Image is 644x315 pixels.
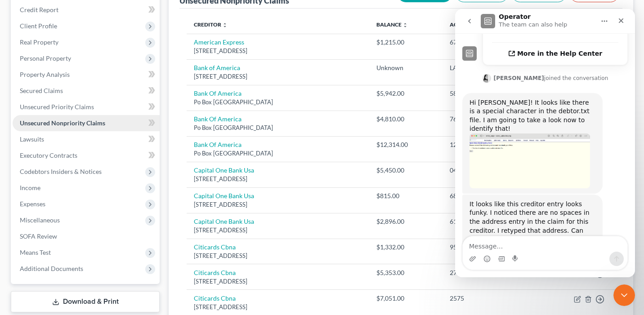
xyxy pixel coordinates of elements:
span: Income [20,184,40,191]
div: Po Box [GEOGRAPHIC_DATA] [194,149,362,158]
div: $5,942.00 [376,89,435,98]
span: Means Test [20,248,51,256]
div: $12,314.00 [376,140,435,149]
a: Bank Of America [194,89,241,97]
button: Send a message… [154,243,169,257]
a: Balance unfold_more [376,21,408,28]
div: $7,051.00 [376,294,435,303]
span: Lawsuits [20,135,44,143]
a: Secured Claims [13,83,160,99]
iframe: Intercom live chat [455,9,635,277]
div: [STREET_ADDRESS] [194,277,362,286]
div: 1284 [450,140,530,149]
div: 6135 [450,217,530,226]
a: Download & Print [11,291,160,312]
button: Emoji picker [28,246,36,253]
div: $4,810.00 [376,115,435,124]
button: Start recording [57,246,64,253]
textarea: Message… [8,227,172,243]
span: Credit Report [20,6,58,13]
div: [STREET_ADDRESS] [194,72,362,81]
div: 5888 [450,89,530,98]
div: $1,332.00 [376,243,435,252]
a: Property Analysis [13,67,160,83]
div: 9508 [450,243,530,252]
span: Unsecured Nonpriority Claims [20,119,105,127]
a: Bank Of America [194,115,241,123]
div: 2792 [450,268,530,277]
a: Citicards Cbna [194,269,236,276]
span: Secured Claims [20,87,63,94]
div: $2,896.00 [376,217,435,226]
button: Upload attachment [14,246,21,253]
a: Lawsuits [13,131,160,147]
div: Po Box [GEOGRAPHIC_DATA] [194,124,362,132]
i: unfold_more [402,22,408,28]
span: Miscellaneous [20,216,60,224]
a: Capital One Bank Usa [194,166,254,174]
a: Bank of America [194,64,240,71]
div: [STREET_ADDRESS] [194,200,362,209]
a: Executory Contracts [13,147,160,164]
span: SOFA Review [20,232,57,240]
div: [STREET_ADDRESS] [194,252,362,260]
div: $5,450.00 [376,166,435,175]
a: Acct Number unfold_more [450,21,495,28]
span: Codebtors Insiders & Notices [20,168,102,175]
a: Capital One Bank Usa [194,192,254,200]
a: Bank Of America [194,141,241,148]
div: 6858 [450,191,530,200]
a: Unsecured Nonpriority Claims [13,115,160,131]
i: unfold_more [222,22,228,28]
a: Credit Report [13,2,160,18]
span: Additional Documents [20,265,83,272]
div: $1,215.00 [376,38,435,47]
span: Personal Property [20,54,71,62]
a: Capital One Bank Usa [194,217,254,225]
div: $5,353.00 [376,268,435,277]
a: Citicards Cbna [194,294,236,302]
a: American Express [194,38,244,46]
div: 2575 [450,294,530,303]
div: [STREET_ADDRESS] [194,175,362,183]
div: 6723 [450,38,530,47]
div: It looks like this creditor entry looks funky. I noticed there are no spaces in the address entry... [14,191,140,244]
span: Executory Contracts [20,151,77,159]
div: Po Box [GEOGRAPHIC_DATA] [194,98,362,106]
button: Gif picker [43,246,50,253]
div: [STREET_ADDRESS] [194,303,362,311]
a: Unsecured Priority Claims [13,99,160,115]
div: $815.00 [376,191,435,200]
a: Creditor unfold_more [194,21,228,28]
span: Client Profile [20,22,57,30]
a: Citicards Cbna [194,243,236,251]
span: Property Analysis [20,71,70,78]
div: Lindsey says… [7,186,173,282]
span: Unsecured Priority Claims [20,103,94,111]
a: SOFA Review [13,228,160,244]
div: Unknown [376,63,435,72]
div: [STREET_ADDRESS] [194,226,362,235]
div: [STREET_ADDRESS] [194,47,362,55]
iframe: Intercom live chat [613,284,635,306]
span: Expenses [20,200,45,208]
div: 0496 [450,166,530,175]
div: 7692 [450,115,530,124]
div: It looks like this creditor entry looks funky. I noticed there are no spaces in the address entry... [7,186,148,262]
